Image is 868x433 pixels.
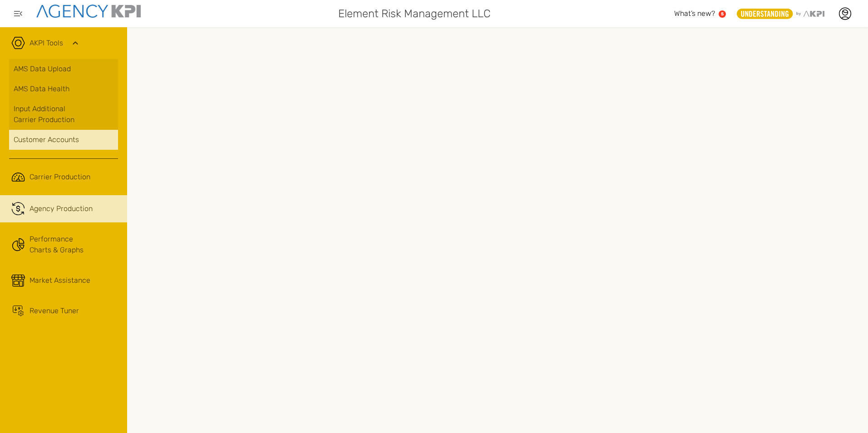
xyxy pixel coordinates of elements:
[674,9,715,18] span: What’s new?
[338,5,491,22] span: Element Risk Management LLC
[721,11,724,16] text: 5
[30,203,93,214] div: Agency Production
[9,79,118,99] a: AMS Data Health
[30,38,63,49] a: AKPI Tools
[14,84,69,94] span: AMS Data Health
[719,10,726,18] a: 5
[9,59,118,79] a: AMS Data Upload
[9,130,118,150] a: Customer Accounts
[30,305,79,316] div: Revenue Tuner
[30,172,90,182] span: Carrier Production
[36,5,141,18] img: agencykpi-logo-550x69-2d9e3fa8.png
[14,134,113,145] div: Customer Accounts
[9,99,118,130] a: Input AdditionalCarrier Production
[30,275,90,286] div: Market Assistance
